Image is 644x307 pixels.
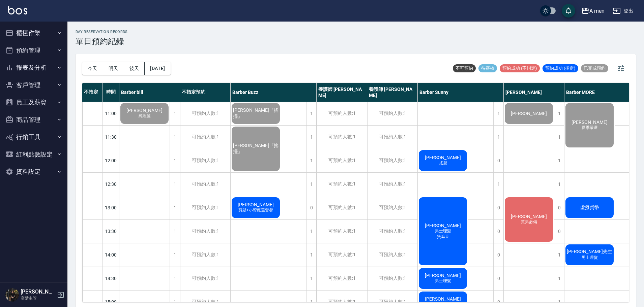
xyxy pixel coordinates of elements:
span: 剪髮+小資嚴選套餐 [237,207,274,213]
span: [PERSON_NAME] [236,202,275,207]
div: 1 [170,220,180,243]
img: Logo [8,6,27,14]
span: 夏季嚴選 [580,125,599,131]
button: 行銷工具 [3,128,65,146]
button: 員工及薪資 [3,94,65,111]
button: 紅利點數設定 [3,146,65,163]
span: 質男必備 [520,219,538,225]
div: 可預約人數:1 [180,243,230,267]
div: 可預約人數:1 [317,102,367,125]
h3: 單日預約紀錄 [76,37,128,46]
div: 1 [170,243,180,267]
div: 1 [554,173,564,196]
span: 男士理髮 [434,278,452,284]
div: 1 [493,126,503,149]
div: 0 [493,243,503,267]
div: 可預約人數:1 [367,220,417,243]
span: 男士理髮 [580,255,599,261]
div: Barber Buzz [231,83,317,102]
span: [PERSON_NAME] [423,223,462,228]
span: [PERSON_NAME] [570,120,609,125]
div: 可預約人數:1 [367,267,417,290]
div: 可預約人數:1 [180,149,230,172]
span: [PERSON_NAME]『搖擺』 [232,107,280,120]
div: 1 [170,173,180,196]
div: 1 [554,243,564,267]
div: 可預約人數:1 [367,243,417,267]
div: 不指定預約 [180,83,231,102]
div: 可預約人數:1 [317,126,367,149]
div: 1 [170,267,180,290]
span: 虛擬貨幣 [579,205,601,211]
div: 時間 [103,83,119,102]
div: 可預約人數:1 [317,149,367,172]
div: 可預約人數:1 [317,196,367,219]
div: 12:00 [103,149,119,172]
span: 待審核 [478,65,497,71]
span: [PERSON_NAME] [423,155,462,160]
img: Person [5,288,19,302]
span: 預約成功 (指定) [543,65,578,71]
button: 登出 [610,5,636,17]
div: 1 [306,102,316,125]
div: 不指定 [82,83,103,102]
span: [PERSON_NAME] [125,108,164,113]
div: 可預約人數:1 [367,196,417,219]
div: 0 [306,196,316,219]
button: save [562,4,575,18]
button: A men [579,4,607,18]
button: 明天 [103,62,124,75]
button: 預約管理 [3,42,65,59]
div: 12:30 [103,172,119,196]
div: 可預約人數:1 [317,243,367,267]
div: 1 [170,126,180,149]
div: 1 [306,173,316,196]
span: [PERSON_NAME] [423,273,462,278]
button: 報表及分析 [3,59,65,76]
div: A men [589,7,605,15]
div: 1 [493,173,503,196]
button: 櫃檯作業 [3,24,65,42]
div: Barber bill [119,83,180,102]
div: 1 [306,267,316,290]
div: 可預約人數:1 [180,102,230,125]
div: 0 [493,267,503,290]
span: 男士理髮 [434,228,452,234]
div: 0 [554,196,564,219]
div: 1 [306,126,316,149]
h2: day Reservation records [76,30,128,34]
span: [PERSON_NAME] [509,214,548,219]
div: [PERSON_NAME] [504,83,564,102]
button: [DATE] [145,62,170,75]
div: 13:00 [103,196,119,219]
button: 資料設定 [3,163,65,180]
div: 0 [493,220,503,243]
div: 1 [306,220,316,243]
div: 可預約人數:1 [317,220,367,243]
button: 商品管理 [3,111,65,129]
div: 可預約人數:1 [367,149,417,172]
div: 0 [554,220,564,243]
div: 11:00 [103,102,119,125]
div: 1 [170,102,180,125]
div: 0 [493,196,503,219]
button: 今天 [82,62,103,75]
div: 可預約人數:1 [180,196,230,219]
div: 14:00 [103,243,119,267]
div: 可預約人數:1 [367,102,417,125]
span: 純理髮 [137,113,152,119]
div: 11:30 [103,125,119,149]
span: 預約成功 (不指定) [500,65,540,71]
div: 可預約人數:1 [317,267,367,290]
div: 可預約人數:1 [367,126,417,149]
span: [PERSON_NAME] [509,111,548,116]
div: Barber Sunny [418,83,504,102]
button: 客戶管理 [3,76,65,94]
div: 1 [306,149,316,172]
div: 14:30 [103,267,119,290]
div: 1 [493,102,503,125]
div: 1 [170,149,180,172]
span: 燙嘛豆 [436,234,450,240]
div: 可預約人數:1 [180,126,230,149]
div: 可預約人數:1 [180,267,230,290]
